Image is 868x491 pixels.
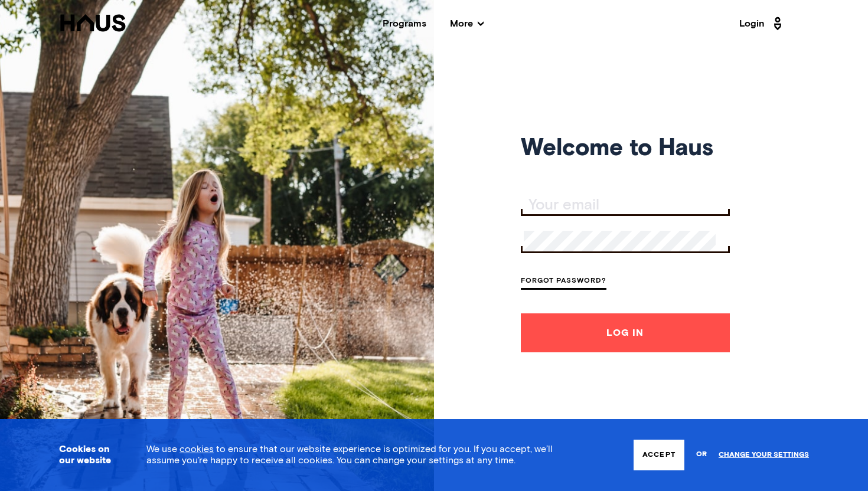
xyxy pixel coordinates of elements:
a: cookies [180,444,214,454]
button: Log In [521,313,730,352]
span: or [696,444,707,465]
input: Your email [524,197,730,214]
span: We use to ensure that our website experience is optimized for you. If you accept, we’ll assume yo... [146,444,553,465]
h3: Cookies on our website [59,444,117,466]
a: Change your settings [719,451,809,459]
a: Programs [383,19,426,28]
a: Login [739,14,785,33]
a: Forgot Password? [521,274,606,290]
span: More [450,19,484,28]
input: Your password [524,231,716,253]
button: Accept [634,440,684,470]
h1: Welcome to Haus [521,139,730,159]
